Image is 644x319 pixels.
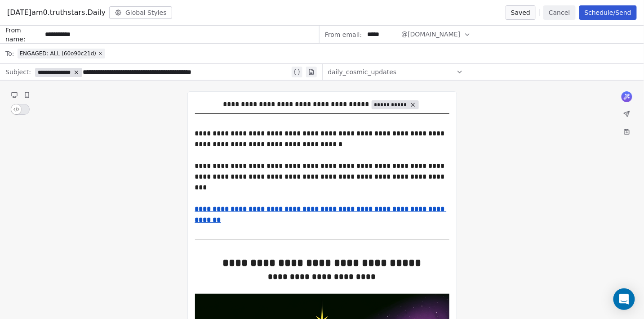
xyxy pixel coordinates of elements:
[325,30,362,39] span: From email:
[401,30,460,39] span: @[DOMAIN_NAME]
[7,7,106,18] span: [DATE]am0.truthstars.Daily
[613,288,635,310] div: Open Intercom Messenger
[5,26,41,44] span: From name:
[543,5,575,20] button: Cancel
[5,67,31,79] span: Subject:
[19,50,96,57] span: ENGAGED: ALL (60o90c21d)
[506,5,536,20] button: Saved
[109,6,172,19] button: Global Styles
[579,5,637,20] button: Schedule/Send
[5,49,14,58] span: To:
[328,67,397,76] span: daily_cosmic_updates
